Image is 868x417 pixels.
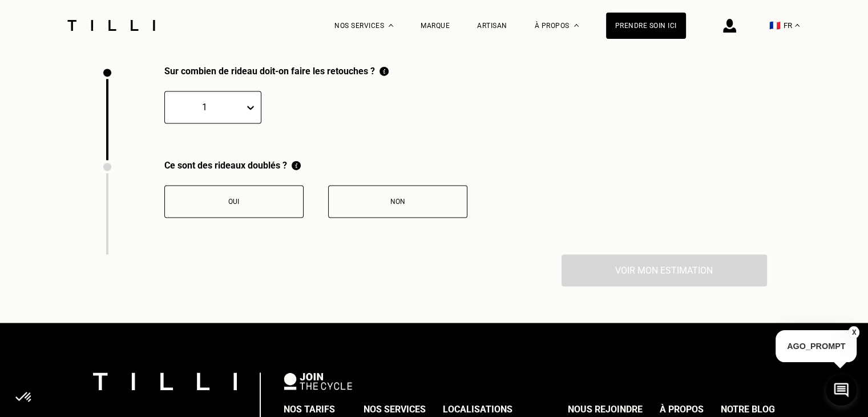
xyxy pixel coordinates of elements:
a: Artisan [477,22,507,30]
div: Oui [171,198,297,206]
button: X [848,326,859,339]
img: Menu déroulant [389,24,393,27]
div: Sur combien de rideau doit-on faire les retouches ? [164,66,389,77]
button: Oui [164,185,304,218]
a: Marque [421,22,450,30]
p: AGO_PROMPT [776,330,857,362]
a: Prendre soin ici [606,13,686,39]
img: Menu déroulant à propos [574,24,579,27]
img: Comment compter le nombre de rideaux ? [380,66,389,77]
div: Non [334,198,461,206]
button: Non [328,185,467,218]
div: Ce sont des rideaux doublés ? [164,160,467,171]
img: menu déroulant [795,24,800,27]
img: logo Tilli [93,372,237,390]
img: Qu'est ce qu'une doublure ? [292,160,301,171]
img: icône connexion [723,19,736,33]
span: 🇫🇷 [769,20,781,31]
img: Logo du service de couturière Tilli [63,20,159,31]
img: logo Join The Cycle [284,372,352,390]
